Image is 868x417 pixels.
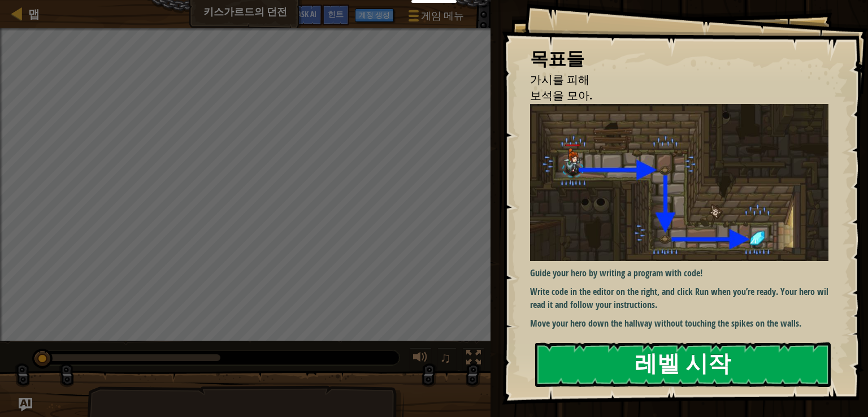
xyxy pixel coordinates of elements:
[530,72,589,87] span: 가시를 피해
[23,6,40,21] a: 맵
[355,8,394,22] button: 계정 생성
[530,285,837,311] p: Write code in the editor on the right, and click Run when you’re ready. Your hero will read it an...
[437,347,457,371] button: ♫
[530,317,837,330] p: Move your hero down the hallway without touching the spikes on the walls.
[440,349,451,366] span: ♫
[297,8,316,19] span: Ask AI
[292,5,322,25] button: Ask AI
[400,5,471,31] button: 게임 메뉴
[530,104,837,261] img: Dungeons of kithgard
[535,342,831,387] button: 레벨 시작
[28,6,40,21] span: 맵
[462,347,485,371] button: 전체화면 전환
[421,8,464,23] span: 게임 메뉴
[409,347,432,371] button: 소리 조절
[516,88,826,104] li: 보석을 모아.
[328,8,344,19] span: 힌트
[530,46,828,72] div: 목표들
[19,398,32,411] button: Ask AI
[530,88,592,103] span: 보석을 모아.
[516,72,826,88] li: 가시를 피해
[530,267,837,280] p: Guide your hero by writing a program with code!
